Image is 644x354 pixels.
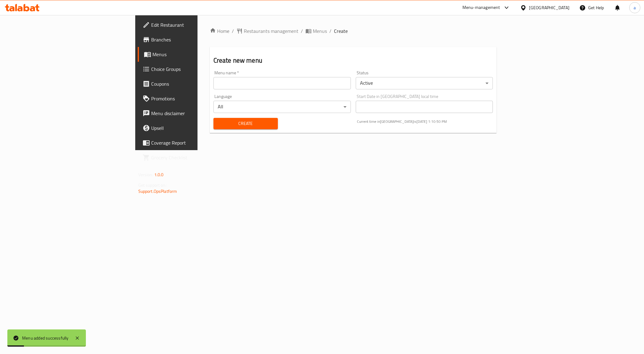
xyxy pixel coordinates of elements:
span: Create [334,27,348,35]
span: Create [218,120,273,127]
h2: Create new menu [213,56,493,65]
a: Menus [305,27,327,35]
a: Grocery Checklist [138,150,243,165]
a: Promotions [138,91,243,106]
a: Coupons [138,76,243,91]
a: Support.OpsPlatform [138,187,177,195]
div: [GEOGRAPHIC_DATA] [529,4,569,11]
input: Please enter Menu name [213,77,351,89]
a: Menu disclaimer [138,106,243,121]
span: Menus [313,27,327,35]
p: Current time in [GEOGRAPHIC_DATA] is [DATE] 1:10:50 PM [357,119,493,124]
a: Menus [138,47,243,62]
span: Grocery Checklist [151,154,238,161]
span: Branches [151,36,238,43]
span: Menu disclaimer [151,110,238,117]
a: Upsell [138,121,243,135]
button: Create [213,118,278,129]
span: Choice Groups [151,65,238,73]
span: Menus [152,51,238,58]
span: Upsell [151,124,238,132]
span: Promotions [151,95,238,102]
div: Active [356,77,493,89]
div: All [213,101,351,113]
a: Branches [138,32,243,47]
nav: breadcrumb [210,27,497,35]
span: Restaurants management [244,27,298,35]
a: Edit Restaurant [138,18,243,32]
a: Coverage Report [138,135,243,150]
span: Edit Restaurant [151,21,238,29]
li: / [329,27,332,35]
li: / [301,27,303,35]
div: Menu added successfully [22,335,69,341]
span: Coverage Report [151,139,238,146]
span: 1.0.0 [154,171,164,179]
span: Get support on: [138,181,167,189]
span: Coupons [151,80,238,88]
a: Restaurants management [236,27,298,35]
span: a [634,4,636,11]
span: Version: [138,171,153,179]
a: Choice Groups [138,62,243,76]
div: Menu-management [462,4,500,11]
